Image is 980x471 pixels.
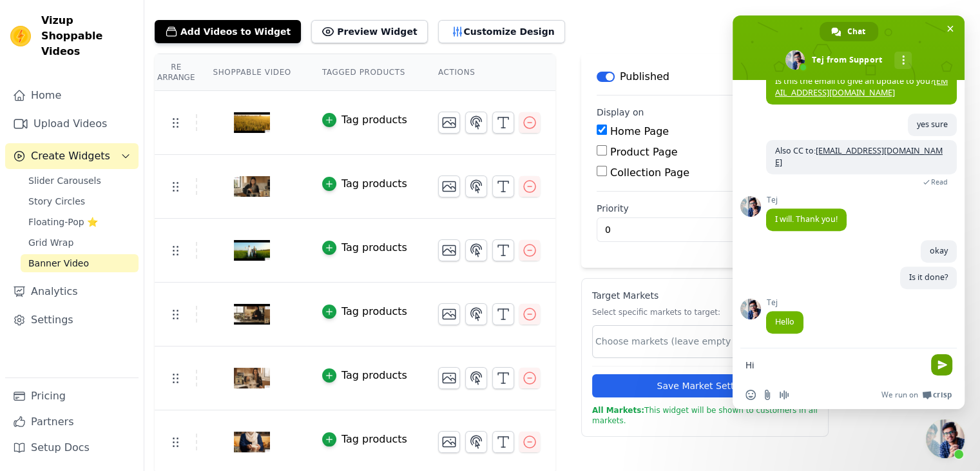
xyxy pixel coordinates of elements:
div: Tag products [341,432,407,447]
span: Is it done? [909,272,948,283]
span: Tej [766,298,803,307]
span: I will. Thank you! [775,214,838,225]
span: Tej [766,195,847,205]
a: Slider Carousels [21,172,139,190]
span: Send [931,354,952,376]
button: Change Thumbnail [438,239,460,261]
button: Change Thumbnail [438,175,460,197]
span: Hello [775,316,794,327]
span: Slider Carousels [28,174,101,187]
button: Create Widgets [5,143,139,169]
button: Change Thumbnail [438,112,460,134]
legend: Display on [597,106,644,119]
span: Send a file [762,390,773,400]
span: Crisp [933,390,952,400]
th: Re Arrange [155,54,197,91]
span: Vizup Shoppable Videos [41,13,133,59]
a: [EMAIL_ADDRESS][DOMAIN_NAME] [775,145,943,168]
span: okay [930,245,948,256]
button: Tag products [322,432,407,447]
span: yes sure [917,119,948,130]
th: Tagged Products [307,54,423,91]
span: Also CC to: [775,145,943,168]
span: Audio message [779,390,789,400]
strong: All Markets: [592,406,644,415]
label: Collection Page [610,166,689,179]
a: Upload Videos [5,111,139,137]
p: Select specific markets to target: [592,307,818,317]
img: vizup-images-969e.png [234,347,270,409]
button: Tag products [322,304,407,319]
textarea: Compose your message... [745,359,923,371]
img: vizup-images-ae5f.png [234,155,270,217]
span: Grid Wrap [28,236,73,249]
button: Tag products [322,176,407,192]
button: Add Videos to Widget [155,20,301,43]
a: Settings [5,307,139,333]
div: Close chat [926,419,965,458]
p: Target Markets [592,289,818,302]
a: Home [5,83,139,108]
p: This widget will be shown to customers in all markets. [592,405,818,426]
img: vizup-images-24be.png [234,219,270,281]
th: Shoppable Video [197,54,306,91]
button: Tag products [322,112,407,128]
span: Insert an emoji [745,390,756,400]
a: Story Circles [21,192,139,210]
div: Tag products [341,240,407,256]
div: Tag products [341,304,407,319]
span: We run on [881,390,918,400]
div: More channels [894,52,912,69]
button: Customize Design [438,20,565,43]
div: Tag products [341,112,407,128]
span: Chat [847,22,865,41]
label: Product Page [610,146,678,158]
input: Choose markets (leave empty for all markets) [595,335,804,348]
p: Published [620,69,669,85]
a: Analytics [5,279,139,305]
button: Change Thumbnail [438,367,460,389]
a: [EMAIL_ADDRESS][DOMAIN_NAME] [775,75,948,98]
button: Tag products [322,240,407,256]
img: vizup-images-74bf.png [234,92,270,154]
label: Home Page [610,125,669,137]
div: Tag products [341,368,407,383]
a: Grid Wrap [21,234,139,252]
button: Change Thumbnail [438,431,460,453]
span: Read [931,177,948,186]
span: Banner Video [28,257,89,270]
button: Save Market Settings [592,374,818,397]
img: vizup-images-cb52.png [234,283,270,345]
a: Floating-Pop ⭐ [21,213,139,231]
span: Close chat [943,22,957,35]
span: Floating-Pop ⭐ [28,215,98,228]
button: Tag products [322,368,407,383]
a: Setup Docs [5,435,139,461]
span: Story Circles [28,195,85,208]
button: Change Thumbnail [438,303,460,325]
button: Preview Widget [311,20,427,43]
span: Create Widgets [31,148,110,164]
div: Chat [820,22,878,41]
th: Actions [423,54,555,91]
a: We run onCrisp [881,390,952,400]
a: Banner Video [21,254,139,272]
img: Vizup [10,26,31,46]
div: Tag products [341,176,407,192]
a: Pricing [5,383,139,409]
a: Partners [5,409,139,435]
label: Priority [597,202,813,215]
